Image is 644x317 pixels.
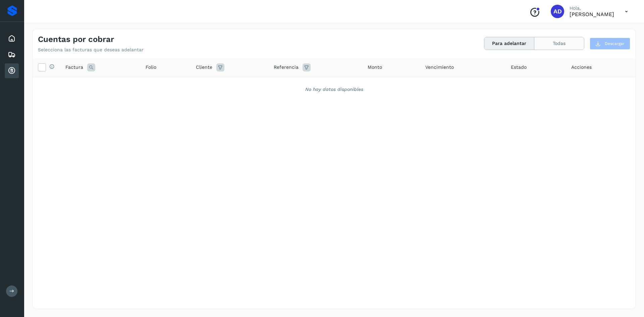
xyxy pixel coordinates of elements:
div: No hay datos disponibles [41,86,627,93]
span: Acciones [571,64,592,71]
button: Descargar [590,38,630,50]
span: Cliente [196,64,212,71]
div: Cuentas por cobrar [5,63,19,78]
p: Hola, [570,5,614,11]
div: Inicio [5,31,19,46]
button: Todas [534,37,584,50]
h4: Cuentas por cobrar [38,35,114,44]
span: Estado [511,64,527,71]
div: Embarques [5,47,19,62]
span: Monto [368,64,382,71]
span: Referencia [274,64,299,71]
p: Selecciona las facturas que deseas adelantar [38,47,144,53]
span: Folio [146,64,156,71]
span: Factura [65,64,83,71]
span: Descargar [605,41,625,47]
button: Para adelantar [484,37,534,50]
p: ANGELICA DOMINGUEZ HERNANDEZ [570,11,614,17]
span: Vencimiento [425,64,454,71]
